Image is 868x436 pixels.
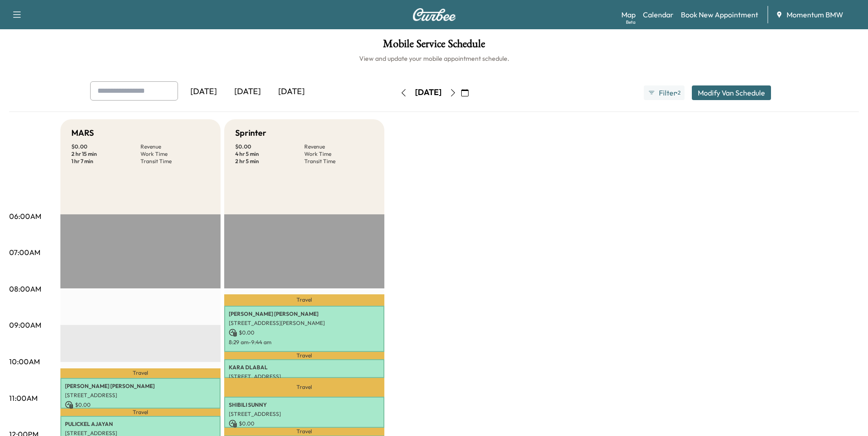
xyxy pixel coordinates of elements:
p: Revenue [304,143,373,150]
p: [STREET_ADDRESS] [229,373,380,380]
span: Momentum BMW [787,9,843,20]
button: Modify Van Schedule [692,85,771,100]
div: [DATE] [182,81,226,102]
p: 10:00AM [9,356,40,367]
p: 11:00AM [9,393,38,404]
p: $ 0.00 [71,143,140,150]
p: 4 hr 5 min [235,150,304,158]
p: 1 hr 7 min [71,158,140,165]
div: Beta [626,19,636,26]
span: 2 [678,89,680,96]
h1: Mobile Service Schedule [9,38,859,54]
img: Curbee Logo [412,8,456,21]
p: 08:00AM [9,283,41,294]
p: 09:00AM [9,319,41,330]
p: 2 hr 15 min [71,150,140,158]
p: Travel [224,294,384,306]
p: 07:00AM [9,247,40,258]
span: ● [675,90,677,95]
p: Travel [60,409,221,416]
h5: Sprinter [235,127,266,139]
p: Travel [224,352,384,359]
p: Work Time [140,150,210,158]
p: $ 0.00 [229,329,380,337]
p: 8:29 am - 9:44 am [229,339,380,346]
p: KARA DLABAL [229,364,380,371]
a: Book New Appointment [681,9,758,20]
p: Travel [60,368,221,378]
span: Filter [659,87,675,98]
p: SHIBILI SUNNY [229,401,380,409]
a: MapBeta [621,9,636,20]
p: [STREET_ADDRESS][PERSON_NAME] [229,319,380,327]
div: [DATE] [415,87,442,98]
h5: MARS [71,127,94,139]
p: Work Time [304,150,373,158]
div: [DATE] [226,81,270,102]
p: [STREET_ADDRESS] [65,392,216,399]
p: [PERSON_NAME] [PERSON_NAME] [65,383,216,390]
button: Filter●2 [644,85,684,100]
p: [STREET_ADDRESS] [229,410,380,418]
p: Travel [224,378,384,397]
p: Transit Time [304,158,373,165]
h6: View and update your mobile appointment schedule. [9,54,859,63]
a: Calendar [643,9,674,20]
p: 2 hr 5 min [235,158,304,165]
p: Transit Time [140,158,210,165]
p: 06:00AM [9,211,41,222]
p: PULICKEL AJAYAN [65,420,216,428]
p: Revenue [140,143,210,150]
div: [DATE] [270,81,313,102]
p: $ 0.00 [65,401,216,409]
p: $ 0.00 [229,420,380,428]
p: [PERSON_NAME] [PERSON_NAME] [229,310,380,318]
p: $ 0.00 [235,143,304,150]
p: Travel [224,428,384,436]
